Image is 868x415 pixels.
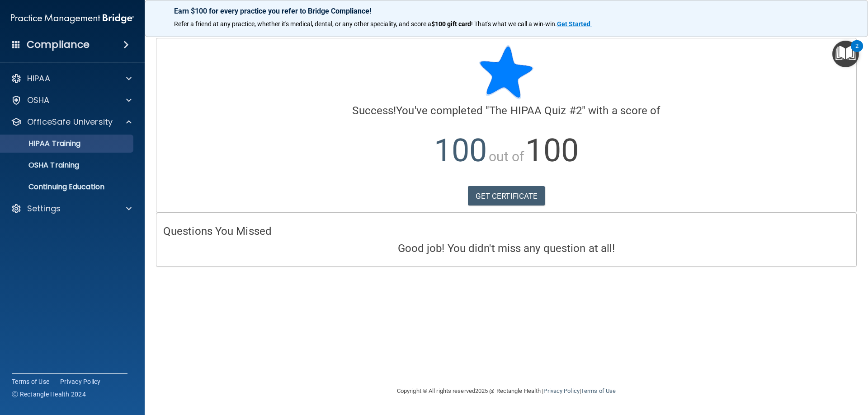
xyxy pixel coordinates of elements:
a: Terms of Use [12,377,49,386]
p: Settings [27,203,61,214]
span: Success! [352,104,396,117]
span: 100 [434,132,487,169]
a: Get Started [557,20,592,28]
a: Settings [11,203,132,214]
strong: $100 gift card [431,20,471,28]
span: out of [489,149,524,164]
span: 100 [525,132,578,169]
p: HIPAA [27,73,50,84]
div: 2 [855,46,859,58]
img: blue-star-rounded.9d042014.png [479,45,533,99]
p: Earn $100 for every practice you refer to Bridge Compliance! [174,7,839,15]
a: OSHA [11,95,132,106]
a: OfficeSafe University [11,117,132,127]
button: Open Resource Center, 2 new notifications [832,41,859,67]
h4: Questions You Missed [163,225,849,237]
h4: Good job! You didn't miss any question at all! [163,242,849,254]
a: HIPAA [11,73,132,84]
div: Copyright © All rights reserved 2025 @ Rectangle Health | | [341,377,671,406]
a: Privacy Policy [543,387,579,394]
span: ! That's what we call a win-win. [471,20,557,28]
p: HIPAA Training [6,139,80,148]
p: OSHA [27,95,50,106]
p: OfficeSafe University [27,117,113,127]
p: OSHA Training [6,161,79,170]
h4: Compliance [27,38,90,51]
span: The HIPAA Quiz #2 [489,104,582,117]
a: GET CERTIFICATE [468,186,545,206]
a: Terms of Use [581,387,616,394]
a: Privacy Policy [60,377,101,386]
p: Continuing Education [6,182,129,191]
img: PMB logo [11,9,134,28]
span: Ⓒ Rectangle Health 2024 [12,390,86,399]
span: Refer a friend at any practice, whether it's medical, dental, or any other speciality, and score a [174,20,431,28]
h4: You've completed " " with a score of [163,105,849,117]
strong: Get Started [557,20,590,28]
